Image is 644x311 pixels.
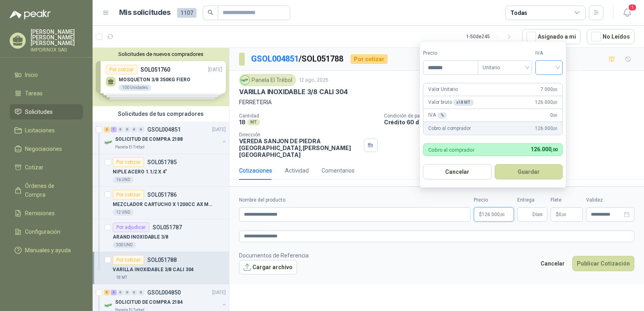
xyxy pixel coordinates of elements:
div: Solicitudes de nuevos compradoresPor cotizarSOL051760[DATE] MOSQUETON 3/8 350KG FIERO100 Unidades... [93,48,229,106]
span: Manuales y ayuda [25,246,71,255]
label: Flete [551,196,583,204]
div: 3 [111,290,117,295]
p: Cantidad [239,113,378,119]
p: VEREDA SANJON DE PIEDRA [GEOGRAPHIC_DATA] , [PERSON_NAME][GEOGRAPHIC_DATA] [239,138,361,158]
p: SOL051787 [153,224,182,230]
span: ,00 [561,212,566,217]
span: 1107 [177,8,196,18]
p: Crédito 60 días [384,119,641,126]
p: Dirección [239,132,361,138]
p: Panela El Trébol [115,144,144,150]
button: 1 [620,6,634,20]
span: 1 [628,4,637,11]
p: SOLICITUD DE COMPRA 2184 [115,299,183,306]
span: 126.000 [530,146,557,152]
div: 0 [138,290,144,295]
p: Valor Unitario [428,86,458,93]
span: Tareas [25,89,43,98]
div: Por cotizar [113,255,144,265]
div: Por cotizar [113,157,144,167]
div: 300 UND [113,242,136,248]
img: Company Logo [104,301,114,310]
p: Cobro al comprador [428,147,475,152]
div: 12 UND [113,209,134,216]
span: 0 [550,111,557,119]
a: Por cotizarSOL051786MEZCLADOR CARTUCHO X 1200CC AX MC-2BK124-412 UND [93,187,229,219]
div: Todas [510,8,527,17]
a: Licitaciones [10,123,83,138]
div: Solicitudes de tus compradores [93,106,229,122]
span: Días [533,208,543,221]
p: SOL051785 [147,159,177,165]
button: Guardar [495,164,563,179]
div: Comentarios [322,166,355,175]
div: 0 [118,127,124,132]
div: Actividad [285,166,309,175]
div: Por cotizar [113,190,144,200]
a: Negociaciones [10,141,83,157]
label: Precio [423,49,478,57]
div: Por adjudicar [113,222,149,232]
a: Configuración [10,224,83,239]
a: Remisiones [10,206,83,221]
label: IVA [535,49,563,57]
p: [PERSON_NAME] [PERSON_NAME] [PERSON_NAME] [31,29,83,46]
a: GSOL004851 [251,54,299,64]
a: Órdenes de Compra [10,178,83,202]
img: Company Logo [241,76,250,84]
label: Validez [586,196,634,204]
a: Manuales y ayuda [10,243,83,258]
div: 3 [104,127,110,132]
span: Negociaciones [25,144,62,153]
button: Cancelar [536,256,569,271]
p: SOL051788 [147,257,177,263]
p: $ 0,00 [551,207,583,222]
div: 0 [124,290,130,295]
div: 0 [131,127,137,132]
span: Unitario [483,62,527,74]
p: VARILLA INOXIDABLE 3/8 CALI 304 [239,88,347,96]
img: Logo peakr [10,10,51,19]
span: ,00 [553,87,557,92]
button: Cargar archivo [239,260,297,274]
p: FERRETERIA [239,98,634,107]
p: [DATE] [212,126,226,134]
p: Valor bruto [428,99,474,106]
p: GSOL004851 [147,127,181,132]
button: Publicar Cotización [572,256,634,271]
button: No Leídos [587,29,634,44]
p: / SOL051788 [251,53,344,65]
p: 18 [239,119,246,126]
span: 0 [559,212,566,217]
a: Por cotizarSOL051788VARILLA INOXIDABLE 3/8 CALI 30418 MT [93,252,229,284]
a: Solicitudes [10,104,83,119]
p: 12 ago, 2025 [299,76,328,84]
p: SOL051786 [147,192,177,198]
a: Por adjudicarSOL051787ARAND INOXIDABLE 3/8300 UND [93,219,229,252]
p: IVA [428,111,447,119]
span: 7.000 [541,86,557,93]
span: ,00 [553,100,557,105]
p: Condición de pago [384,113,641,119]
div: 18 MT [113,274,130,281]
span: Remisiones [25,209,55,218]
span: 126.000 [535,99,557,106]
span: Configuración [25,227,60,236]
label: Nombre del producto [239,196,471,204]
div: 0 [118,290,124,295]
a: Por cotizarSOL051785NIPLE ACERO 1.1/2 X 4"16 UND [93,154,229,187]
span: Solicitudes [25,107,53,116]
button: Solicitudes de nuevos compradores [96,51,226,57]
div: MT [247,119,260,126]
div: % [438,112,447,119]
p: NIPLE ACERO 1.1/2 X 4" [113,168,167,176]
p: GSOL004850 [147,290,181,295]
span: Licitaciones [25,126,55,135]
div: 0 [131,290,137,295]
p: SOLICITUD DE COMPRA 2188 [115,136,183,143]
span: ,00 [551,147,557,152]
button: Cancelar [423,164,491,179]
div: 0 [138,127,144,132]
div: 1 - 50 de 245 [466,30,516,43]
p: VARILLA INOXIDABLE 3/8 CALI 304 [113,266,194,274]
